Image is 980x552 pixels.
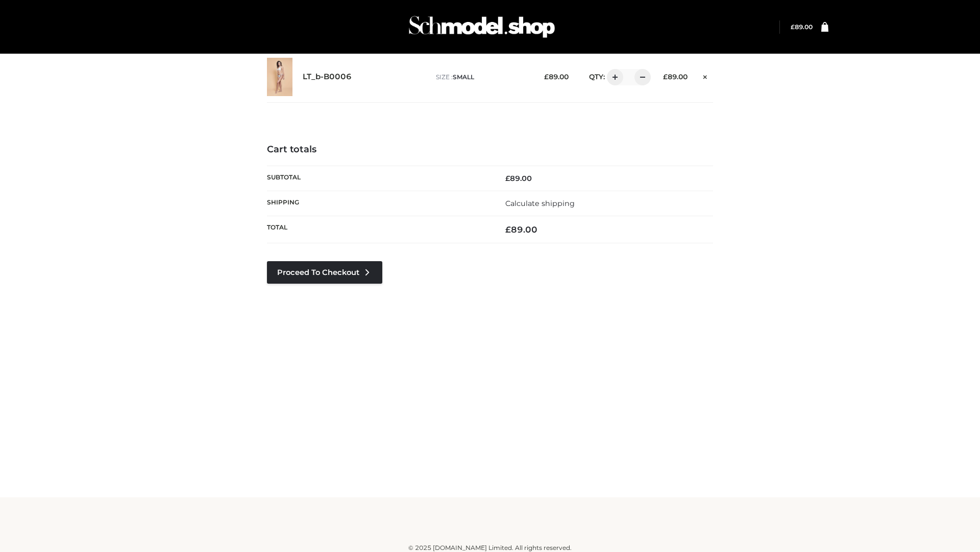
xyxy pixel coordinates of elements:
bdi: 89.00 [663,73,688,81]
a: LT_b-B0006 [303,72,352,82]
a: Proceed to Checkout [267,261,382,284]
th: Total [267,216,490,243]
span: £ [544,73,549,81]
span: £ [791,23,795,31]
h4: Cart totals [267,144,713,155]
span: £ [505,224,511,235]
bdi: 89.00 [544,73,569,81]
p: size : [436,73,528,82]
a: Remove this item [698,69,713,82]
bdi: 89.00 [505,224,537,235]
div: QTY: [579,69,647,85]
a: £89.00 [791,23,813,31]
span: £ [505,174,510,183]
img: Schmodel Admin 964 [405,7,558,47]
img: LT_b-B0006 - SMALL [267,58,292,96]
span: £ [663,73,668,81]
a: Calculate shipping [505,199,575,208]
th: Shipping [267,191,490,216]
bdi: 89.00 [505,174,532,183]
th: Subtotal [267,166,490,191]
bdi: 89.00 [791,23,813,31]
span: SMALL [453,73,474,81]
